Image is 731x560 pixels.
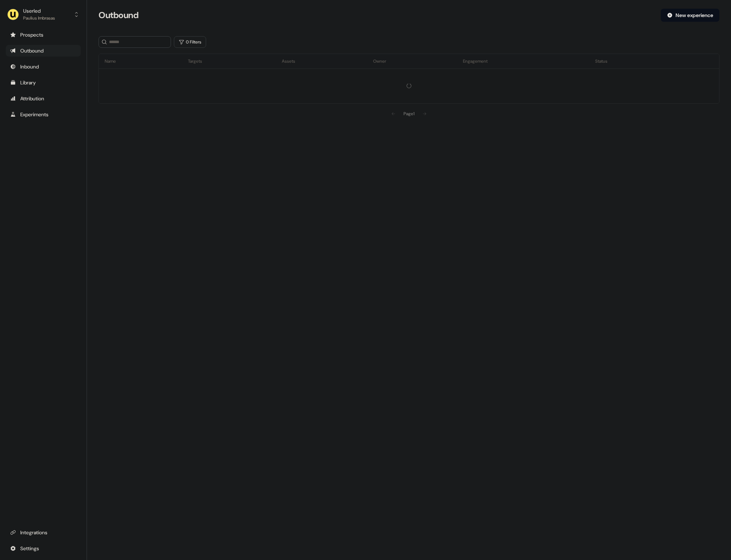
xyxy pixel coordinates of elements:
div: Attribution [10,95,76,102]
div: Library [10,79,76,86]
div: Prospects [10,31,76,38]
div: Outbound [10,47,76,54]
a: Go to prospects [6,29,81,41]
a: Go to templates [6,77,81,88]
div: Userled [23,7,55,14]
a: Go to experiments [6,109,81,120]
button: 0 Filters [174,36,206,48]
button: UserledPaulius Imbrasas [6,6,81,23]
button: New experience [661,9,719,22]
a: Go to integrations [6,527,81,538]
a: Go to Inbound [6,61,81,72]
div: Integrations [10,529,76,536]
div: Experiments [10,111,76,118]
a: Go to outbound experience [6,45,81,57]
div: Paulius Imbrasas [23,14,55,22]
div: Inbound [10,63,76,70]
a: Go to attribution [6,93,81,104]
h3: Outbound [99,10,138,21]
a: Go to integrations [6,543,81,554]
div: Settings [10,545,76,552]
